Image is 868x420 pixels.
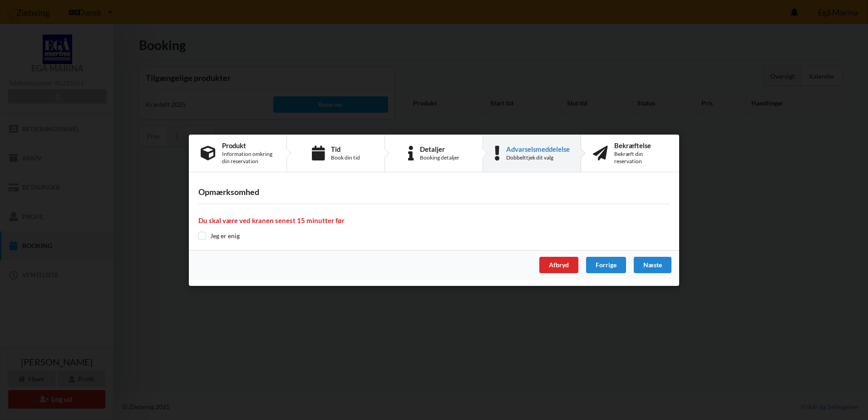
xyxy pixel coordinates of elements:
[222,141,275,149] div: Produkt
[331,154,360,161] div: Book din tid
[420,154,459,161] div: Booking detaljer
[331,145,360,152] div: Tid
[634,257,671,273] div: Næste
[222,150,275,165] div: Information omkring din reservation
[614,150,667,165] div: Bekræft din reservation
[614,141,667,149] div: Bekræftelse
[198,216,670,225] h4: Du skal være ved kranen senest 15 minutter før
[420,145,459,152] div: Detaljer
[198,232,240,240] label: Jeg er enig
[506,154,570,161] div: Dobbelttjek dit valg
[506,145,570,152] div: Advarselsmeddelelse
[198,187,670,197] h3: Opmærksomhed
[539,257,578,273] div: Afbryd
[586,257,626,273] div: Forrige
